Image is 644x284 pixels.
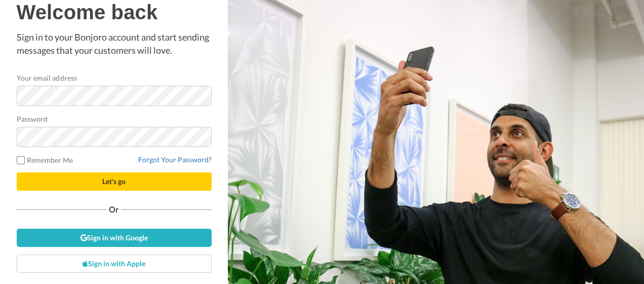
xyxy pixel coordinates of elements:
a: Forgot Your Password? [138,155,212,164]
button: Let's go [17,172,212,191]
label: Password [17,114,48,124]
p: Sign in to your Bonjoro account and start sending messages that your customers will love. [17,31,212,57]
a: Sign in with Apple [17,255,212,273]
a: Sign in with Google [17,229,212,247]
label: Remember Me [17,155,73,165]
span: Or [107,206,121,213]
h1: Welcome back [17,1,212,23]
span: Let's go [102,177,126,186]
label: Your email address [17,73,77,83]
input: Remember Me [17,156,25,164]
